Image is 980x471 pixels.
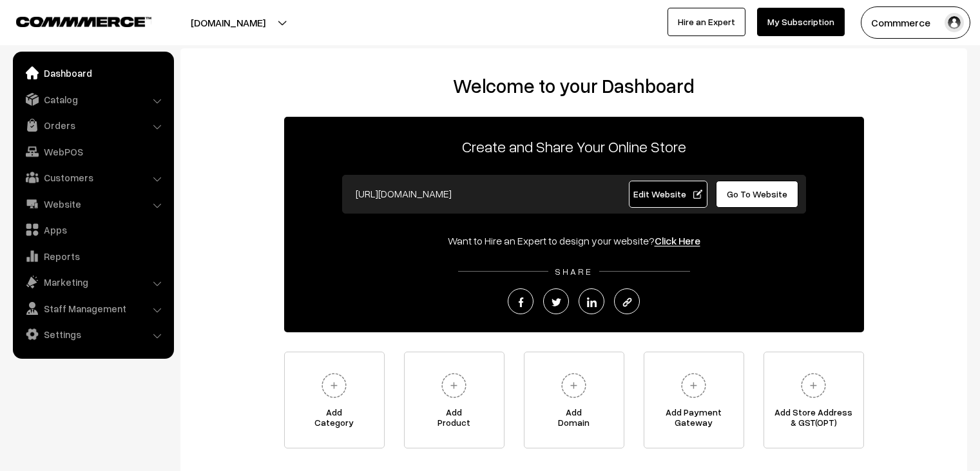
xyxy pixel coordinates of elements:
span: Add Product [405,407,504,433]
a: Edit Website [629,181,707,208]
img: plus.svg [436,368,472,403]
span: Add Category [285,407,384,433]
a: Catalog [16,88,169,111]
span: SHARE [548,266,599,277]
img: plus.svg [316,368,352,403]
img: plus.svg [676,368,711,403]
a: Website [16,192,169,215]
a: Orders [16,114,169,137]
a: Staff Management [16,297,169,320]
img: user [945,13,964,32]
a: Dashboard [16,61,169,85]
a: Settings [16,323,169,346]
a: AddDomain [524,352,624,448]
span: Add Payment Gateway [644,407,744,433]
a: Click Here [655,234,700,247]
a: Add PaymentGateway [644,352,744,448]
img: plus.svg [796,368,831,403]
h2: Welcome to your Dashboard [193,74,954,97]
a: Customers [16,166,169,189]
p: Create and Share Your Online Store [284,135,864,158]
a: AddCategory [284,352,385,448]
span: Edit Website [633,188,702,199]
a: AddProduct [404,352,504,448]
a: Go To Website [716,181,799,208]
span: Go To Website [727,188,787,199]
img: plus.svg [556,368,591,403]
a: WebPOS [16,140,169,163]
span: Add Domain [524,407,624,433]
span: Add Store Address & GST(OPT) [764,407,863,433]
a: Apps [16,218,169,241]
button: [DOMAIN_NAME] [146,6,311,39]
a: My Subscription [757,8,845,36]
a: COMMMERCE [16,13,129,28]
a: Add Store Address& GST(OPT) [764,352,864,448]
button: Commmerce [861,6,970,39]
a: Hire an Expert [668,8,745,36]
a: Marketing [16,270,169,294]
a: Reports [16,245,169,268]
img: COMMMERCE [16,17,151,26]
div: Want to Hire an Expert to design your website? [284,233,864,248]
